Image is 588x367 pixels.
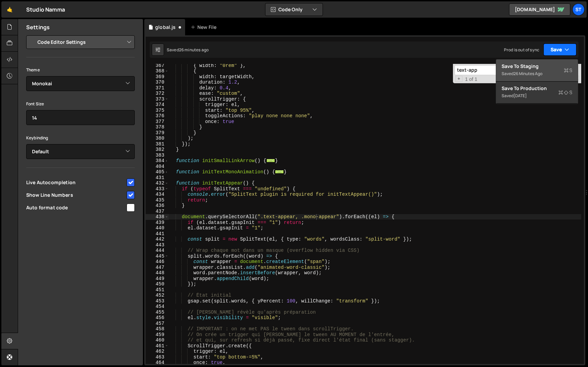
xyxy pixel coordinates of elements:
[146,304,169,310] div: 454
[513,71,542,76] div: 26 minutes ago
[146,254,169,259] div: 445
[146,298,169,304] div: 453
[26,101,44,107] label: Font Size
[146,91,169,97] div: 372
[146,192,169,197] div: 434
[146,225,169,231] div: 440
[26,192,126,198] span: Show Line Numbers
[146,276,169,282] div: 449
[146,175,169,181] div: 431
[502,85,572,92] div: Save to Production
[502,92,572,100] div: Saved
[146,124,169,130] div: 378
[146,220,169,226] div: 439
[146,315,169,321] div: 456
[564,67,572,74] span: S
[146,108,169,113] div: 375
[146,237,169,242] div: 442
[146,332,169,338] div: 459
[146,164,169,170] div: 404
[167,47,209,53] div: Saved
[509,3,570,16] a: [DOMAIN_NAME]
[146,287,169,293] div: 451
[558,89,572,96] span: S
[146,354,169,360] div: 463
[146,281,169,287] div: 450
[146,231,169,237] div: 441
[146,153,169,158] div: 383
[26,5,65,14] div: Studio Namma
[275,170,284,174] span: ...
[266,159,275,162] span: ...
[146,360,169,366] div: 464
[146,321,169,327] div: 457
[26,179,126,186] span: Live Autocompletion
[502,63,572,70] div: Save to Staging
[26,204,126,211] span: Auto format code
[504,47,539,53] div: Prod is out of sync
[1,1,18,18] a: 🤙
[191,24,219,31] div: New File
[26,23,50,31] h2: Settings
[455,76,462,82] span: Toggle Replace mode
[146,343,169,349] div: 461
[146,85,169,91] div: 371
[496,59,578,82] button: Save to StagingS Saved26 minutes ago
[146,180,169,186] div: 432
[146,63,169,69] div: 367
[146,102,169,108] div: 374
[146,119,169,125] div: 377
[496,82,578,104] button: Save to ProductionS Saved[DATE]
[26,67,40,73] label: Theme
[146,270,169,276] div: 448
[146,158,169,164] div: 384
[146,136,169,141] div: 380
[543,43,576,56] button: Save
[146,147,169,153] div: 382
[146,248,169,254] div: 444
[265,3,323,16] button: Code Only
[146,326,169,332] div: 458
[455,65,540,75] input: Search for
[146,310,169,315] div: 455
[146,242,169,248] div: 443
[146,293,169,298] div: 452
[146,113,169,119] div: 376
[146,141,169,147] div: 381
[146,186,169,192] div: 433
[146,265,169,270] div: 447
[146,130,169,136] div: 379
[146,259,169,265] div: 446
[146,197,169,203] div: 435
[146,97,169,102] div: 373
[146,74,169,80] div: 369
[146,337,169,343] div: 460
[146,169,169,175] div: 405
[155,24,176,31] div: global.js
[146,214,169,220] div: 438
[146,80,169,85] div: 370
[146,203,169,209] div: 436
[179,47,209,53] div: 26 minutes ago
[513,93,527,99] div: [DATE]
[26,135,48,141] label: Keybinding
[572,3,585,16] a: St
[146,349,169,354] div: 462
[462,76,480,82] span: 1 of 1
[502,70,572,78] div: Saved
[146,68,169,74] div: 368
[146,209,169,214] div: 437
